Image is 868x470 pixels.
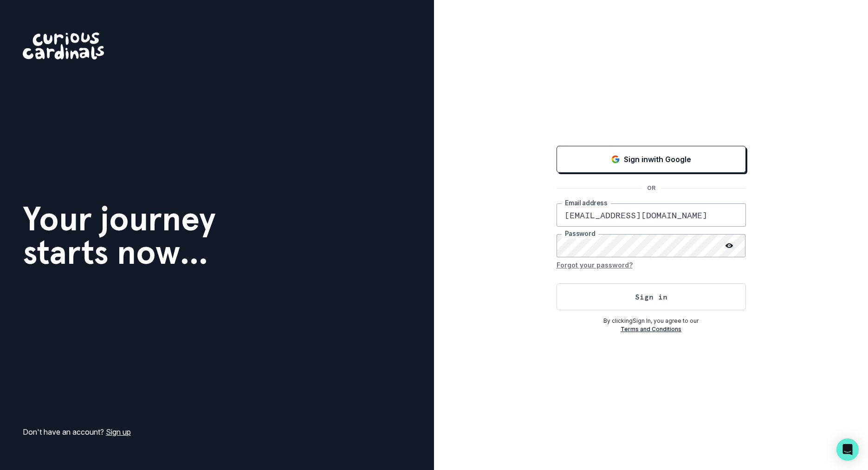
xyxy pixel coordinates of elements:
div: Open Intercom Messenger [836,438,859,461]
img: Curious Cardinals Logo [23,33,104,59]
p: By clicking Sign In , you agree to our [557,317,746,325]
button: Sign in with Google (GSuite) [557,146,746,173]
button: Sign in [557,283,746,310]
button: Forgot your password? [557,257,633,272]
p: Sign in with Google [624,154,691,165]
p: OR [641,184,661,192]
h1: Your journey starts now... [23,202,216,269]
p: Don't have an account? [23,426,131,437]
a: Sign up [106,427,131,437]
a: Terms and Conditions [621,326,681,333]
